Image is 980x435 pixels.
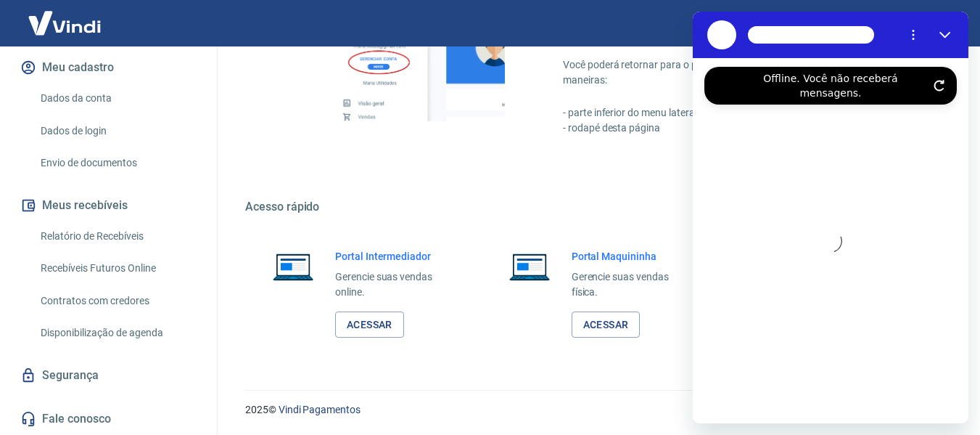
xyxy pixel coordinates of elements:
h5: Acesso rápido [245,200,945,214]
h6: Portal Intermediador [335,249,456,264]
a: Fale conosco [17,403,199,435]
a: Relatório de Recebíveis [35,221,199,251]
p: Gerencie suas vendas física. [572,269,692,300]
a: Recebíveis Futuros Online [35,253,199,283]
a: Dados da conta [35,84,199,113]
a: Dados de login [35,116,199,146]
button: Meus recebíveis [17,190,199,221]
button: Sair [910,10,963,37]
p: 2025 © [245,402,945,418]
img: Imagem de um notebook aberto [263,249,324,284]
p: Gerencie suas vendas online. [335,269,456,300]
a: Disponibilização de agenda [35,318,199,348]
a: Contratos com credores [35,286,199,316]
a: Segurança [17,359,199,391]
p: - rodapé desta página [563,121,910,136]
a: Acessar [572,312,641,338]
a: Envio de documentos [35,148,199,178]
h6: Portal Maquininha [572,249,692,264]
a: Vindi Pagamentos [279,404,361,415]
iframe: Janela de mensagens [693,12,968,423]
button: Meu cadastro [17,52,199,84]
p: - parte inferior do menu lateral [563,105,910,121]
p: Você poderá retornar para o portal de vendas através das seguintes maneiras: [563,57,910,88]
img: Imagem de um notebook aberto [499,249,560,284]
img: Vindi [17,1,112,45]
a: Acessar [335,312,404,338]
